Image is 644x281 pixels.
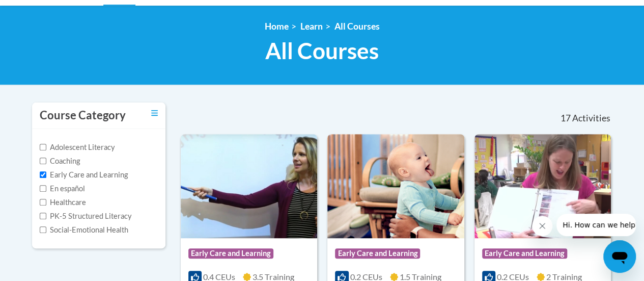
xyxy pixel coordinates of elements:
[40,158,46,164] input: Checkbox for Options
[334,21,380,32] a: All Courses
[603,240,636,273] iframe: Button to launch messaging window
[151,108,158,119] a: Toggle collapse
[40,144,46,150] input: Checkbox for Options
[265,37,379,64] span: All Courses
[532,216,552,236] iframe: Close message
[40,108,126,123] h3: Course Category
[40,199,46,206] input: Checkbox for Options
[265,21,289,32] a: Home
[572,113,610,124] span: Activities
[40,169,128,181] label: Early Care and Learning
[300,21,323,32] a: Learn
[40,224,128,236] label: Social-Emotional Health
[188,248,273,259] span: Early Care and Learning
[482,248,567,259] span: Early Care and Learning
[40,142,115,153] label: Adolescent Literacy
[40,226,46,233] input: Checkbox for Options
[474,134,611,238] img: Course Logo
[327,134,464,238] img: Course Logo
[40,183,85,194] label: En español
[556,214,636,236] iframe: Message from company
[181,134,317,238] img: Course Logo
[40,197,86,208] label: Healthcare
[40,156,80,167] label: Coaching
[40,171,46,178] input: Checkbox for Options
[335,248,420,259] span: Early Care and Learning
[40,211,132,222] label: PK-5 Structured Literacy
[40,213,46,219] input: Checkbox for Options
[6,7,82,15] span: Hi. How can we help?
[40,185,46,192] input: Checkbox for Options
[560,113,570,124] span: 17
